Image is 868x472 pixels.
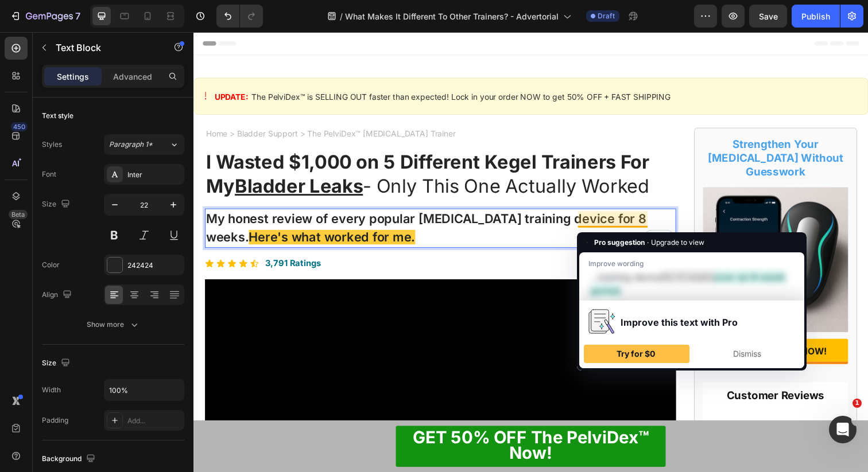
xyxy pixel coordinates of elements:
[42,139,62,150] div: Styles
[127,260,181,271] div: 242424
[104,380,184,400] input: Auto
[42,260,60,270] div: Color
[42,197,72,212] div: Size
[42,356,72,371] div: Size
[749,5,787,28] button: Save
[520,313,668,339] a: GET 50% OFF NOW!
[224,403,465,440] strong: GET 50% OFF The PelviDex™ Now!
[42,169,56,180] div: Font
[829,416,857,443] iframe: Intercom live chat
[113,71,152,83] p: Advanced
[193,32,868,472] iframe: To enrich screen reader interactions, please activate Accessibility in Grammarly extension settings
[42,111,73,121] div: Text style
[520,158,668,306] img: gempages_584513484348195594-5e8e643a-30aa-4dd2-abdd-20f64a12eab5.jpg
[9,210,28,219] div: Beta
[556,318,646,334] p: GET 50% OFF NOW!
[207,402,482,443] a: GET 50% OFF The PelviDex™ Now!
[42,415,68,426] div: Padding
[11,122,28,131] div: 450
[216,5,263,28] div: Undo/Redo
[852,399,862,408] span: 1
[345,10,559,22] span: What Makes It Different To Other Trainers? - Advertorial
[340,10,343,22] span: /
[42,314,184,335] button: Show more
[5,5,86,28] button: 7
[127,170,181,180] div: Inter
[104,134,184,155] button: Paragraph 1*
[56,41,153,54] p: Text Block
[75,9,80,23] p: 7
[520,107,668,151] h2: Strengthen Your [MEDICAL_DATA] Without Guesswork
[87,319,140,330] div: Show more
[57,71,89,83] p: Settings
[801,10,830,22] div: Publish
[792,5,840,28] button: Publish
[598,11,615,21] span: Draft
[526,363,662,380] h2: Customer Reviews
[127,416,181,426] div: Add...
[42,451,98,467] div: Background
[759,11,778,21] span: Save
[109,139,153,150] span: Paragraph 1*
[42,287,74,303] div: Align
[42,385,61,395] div: Width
